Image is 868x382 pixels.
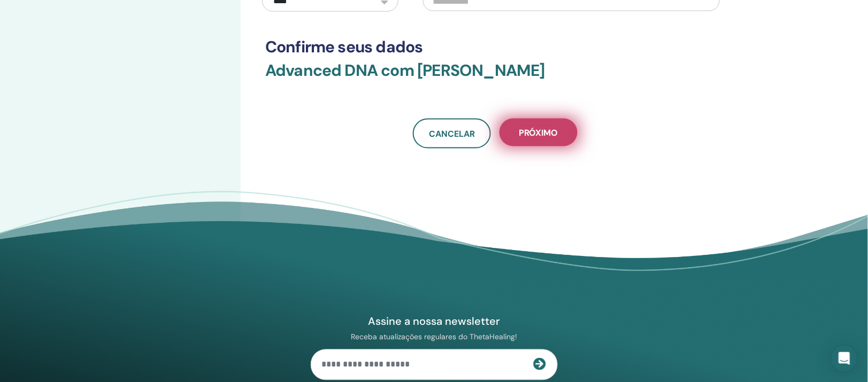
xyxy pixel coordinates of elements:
[311,315,558,329] h4: Assine a nossa newsletter
[519,127,558,138] span: Próximo
[265,61,725,93] h3: Advanced DNA com [PERSON_NAME]
[413,119,491,149] a: Cancelar
[265,37,725,57] h3: Confirme seus dados
[429,128,475,139] span: Cancelar
[500,119,578,146] button: Próximo
[311,332,558,342] p: Receba atualizações regulares do ThetaHealing!
[832,346,857,371] div: Open Intercom Messenger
